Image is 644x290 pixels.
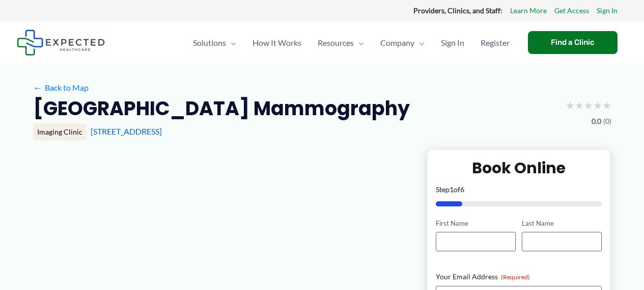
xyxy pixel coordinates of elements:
[593,96,602,115] span: ★
[436,219,516,228] label: First Name
[481,25,510,61] span: Register
[193,25,226,61] span: Solutions
[372,25,433,61] a: CompanyMenu Toggle
[185,25,518,61] nav: Primary Site Navigation
[575,96,584,115] span: ★
[566,96,575,115] span: ★
[17,30,105,56] img: Expected Healthcare Logo - side, dark font, small
[354,25,364,61] span: Menu Toggle
[33,123,87,141] div: Imaging Clinic
[472,25,518,61] a: Register
[592,115,601,128] span: 0.0
[244,25,310,61] a: How It Works
[380,25,414,61] span: Company
[310,25,372,61] a: ResourcesMenu Toggle
[436,272,602,282] label: Your Email Address
[414,25,425,61] span: Menu Toggle
[413,6,502,15] strong: Providers, Clinics, and Staff:
[597,4,618,17] a: Sign In
[436,186,602,193] p: Step of
[253,25,301,61] span: How It Works
[91,126,162,136] a: [STREET_ADDRESS]
[33,80,89,95] a: ←Back to Map
[441,25,464,61] span: Sign In
[226,25,236,61] span: Menu Toggle
[584,96,593,115] span: ★
[185,25,244,61] a: SolutionsMenu Toggle
[33,96,410,121] h2: [GEOGRAPHIC_DATA] Mammography
[436,158,602,178] h2: Book Online
[510,4,547,17] a: Learn More
[450,185,454,194] span: 1
[433,25,472,61] a: Sign In
[460,185,464,194] span: 6
[33,83,43,92] span: ←
[522,219,602,228] label: Last Name
[602,96,611,115] span: ★
[603,115,611,128] span: (0)
[501,273,530,281] span: (Required)
[554,4,589,17] a: Get Access
[318,25,354,61] span: Resources
[528,31,618,54] a: Find a Clinic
